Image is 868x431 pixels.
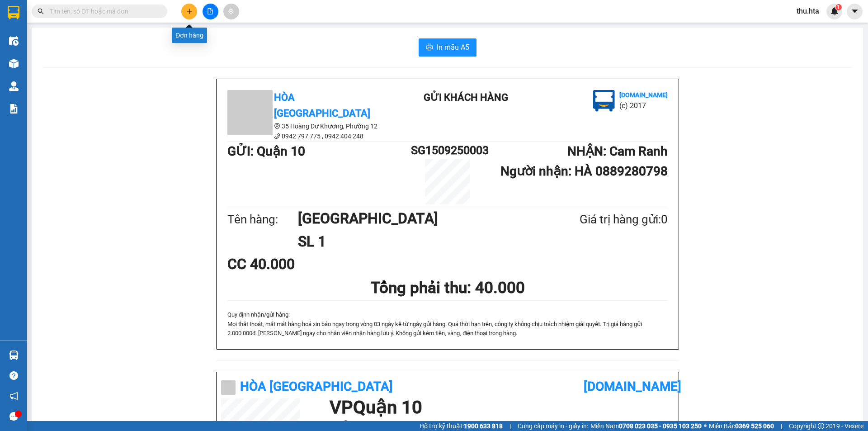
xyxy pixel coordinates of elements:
[227,144,305,159] b: GỬI : Quận 10
[207,8,213,14] span: file-add
[590,421,702,431] span: Miền Nam
[518,421,588,431] span: Cung cấp máy in - giấy in:
[186,8,193,14] span: plus
[227,320,668,338] p: Mọi thất thoát, mất mát hàng hoá xin báo ngay trong vòng 03 ngày kể từ ngày gửi hà...
[426,43,433,52] span: printer
[437,42,469,53] span: In mẫu A5
[411,142,484,159] h1: SG1509250003
[9,104,19,114] img: solution-icon
[420,421,503,431] span: Hỗ trợ kỹ thuật:
[9,36,19,46] img: warehouse-icon
[240,379,393,394] b: Hòa [GEOGRAPHIC_DATA]
[330,398,670,417] h1: VP Quận 10
[298,230,536,253] h1: SL 1
[227,131,390,141] li: 0942 797 775 , 0942 404 248
[274,133,280,139] span: phone
[735,422,774,430] strong: 0369 525 060
[227,253,373,275] div: CC 40.000
[619,100,668,111] li: (c) 2017
[835,4,842,10] sup: 1
[38,8,44,14] span: search
[103,43,151,54] li: (c) 2017
[9,371,18,380] span: question-circle
[847,4,863,19] button: caret-down
[228,8,234,14] span: aim
[830,7,839,15] img: icon-new-feature
[274,123,280,129] span: environment
[818,423,824,429] span: copyright
[103,34,151,42] b: [DOMAIN_NAME]
[500,164,668,179] b: Người nhận : HÀ 0889280798
[71,13,104,56] b: Gửi khách hàng
[704,424,707,428] span: ⚪️
[227,210,298,229] div: Tên hàng:
[464,422,503,430] strong: 1900 633 818
[9,81,19,91] img: warehouse-icon
[424,92,508,103] b: Gửi khách hàng
[125,11,147,33] img: logo.jpg
[274,92,370,119] b: Hòa [GEOGRAPHIC_DATA]
[203,4,218,19] button: file-add
[227,275,668,300] h1: Tổng phải thu: 40.000
[837,4,840,10] span: 1
[9,392,18,400] span: notification
[9,412,18,421] span: message
[584,379,681,394] b: [DOMAIN_NAME]
[50,6,156,16] input: Tìm tên, số ĐT hoặc mã đơn
[8,6,19,19] img: logo-vxr
[9,59,19,68] img: warehouse-icon
[9,350,19,360] img: warehouse-icon
[709,421,774,431] span: Miền Bắc
[223,4,239,19] button: aim
[619,91,668,99] b: [DOMAIN_NAME]
[227,310,668,338] div: Quy định nhận/gửi hàng :
[419,38,476,57] button: printerIn mẫu A5
[567,144,668,159] b: NHẬN : Cam Ranh
[593,90,615,112] img: logo.jpg
[536,210,668,229] div: Giá trị hàng gửi: 0
[851,7,859,15] span: caret-down
[789,5,826,17] span: thu.hta
[11,58,60,101] b: Hòa [GEOGRAPHIC_DATA]
[619,422,702,430] strong: 0708 023 035 - 0935 103 250
[227,121,390,131] li: 35 Hoàng Dư Khương, Phường 12
[781,421,782,431] span: |
[181,4,197,19] button: plus
[509,421,511,431] span: |
[298,207,536,230] h1: [GEOGRAPHIC_DATA]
